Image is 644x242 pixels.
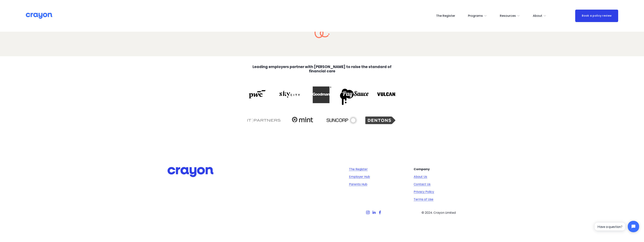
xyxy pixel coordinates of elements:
strong: Company [414,167,430,171]
a: Privacy Policy [414,190,434,194]
a: folder dropdown [500,13,520,19]
strong: Leading employers partner with [PERSON_NAME] to raise the standard of financial care [253,64,392,74]
a: About Us [414,175,427,179]
span: Resources [500,13,516,19]
a: Employer Hub [349,175,370,179]
a: Facebook [378,211,382,214]
a: The Register [349,167,368,172]
a: The Register [436,13,455,19]
a: Parents Hub [349,182,367,187]
img: Crayon [26,12,52,19]
a: folder dropdown [468,13,487,19]
a: Terms of Use [414,197,433,202]
a: Instagram [366,211,370,214]
span: About [533,13,542,19]
a: folder dropdown [533,13,546,19]
a: Book a policy review [575,10,618,22]
span: Programs [468,13,483,19]
a: LinkedIn [372,211,376,214]
iframe: Tidio Chat [591,218,642,235]
a: Contact Us [414,182,430,187]
p: © 2024. Crayon Limited [414,211,463,215]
